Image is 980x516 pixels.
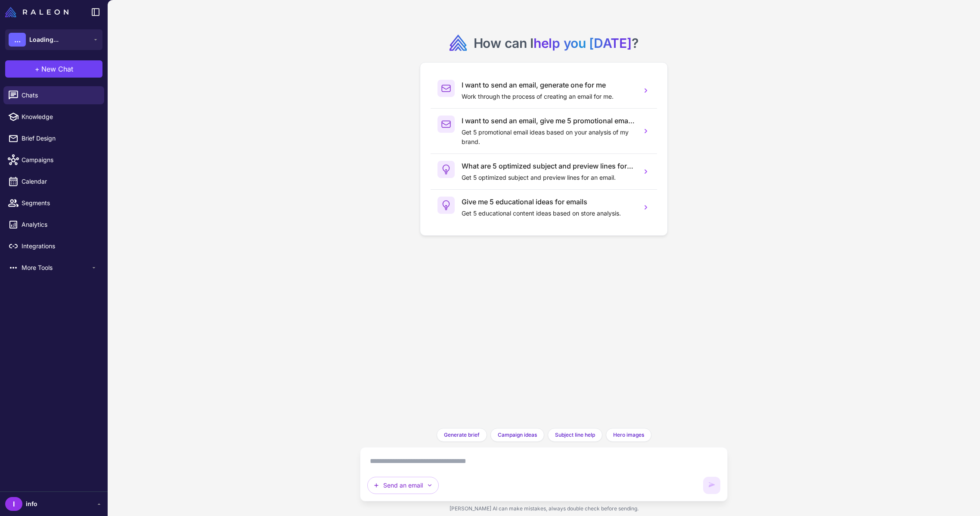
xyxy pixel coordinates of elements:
[5,60,102,78] button: +New Chat
[22,155,97,165] span: Campaigns
[498,431,537,439] span: Campaign ideas
[5,7,68,17] img: Raleon Logo
[462,209,635,218] p: Get 5 educational content ideas based on store analysis.
[606,428,651,442] button: Hero images
[22,220,97,229] span: Analytics
[22,263,90,272] span: More Tools
[41,64,73,74] span: New Chat
[555,431,595,439] span: Subject line help
[3,108,104,126] a: Knowledge
[3,216,104,234] a: Analytics
[360,501,728,516] div: [PERSON_NAME] AI can make mistakes, always double check before sending.
[490,428,544,442] button: Campaign ideas
[533,35,632,51] span: help you [DATE]
[5,29,102,50] button: ...Loading...
[22,112,97,122] span: Knowledge
[3,151,104,169] a: Campaigns
[22,177,97,186] span: Calendar
[22,91,97,100] span: Chats
[462,80,635,90] h3: I want to send an email, generate one for me
[462,173,635,182] p: Get 5 optimized subject and preview lines for an email.
[26,499,37,509] span: info
[3,172,104,191] a: Calendar
[437,428,487,442] button: Generate brief
[29,35,59,44] span: Loading...
[367,477,439,494] button: Send an email
[3,129,104,147] a: Brief Design
[462,128,635,147] p: Get 5 promotional email ideas based on your analysis of my brand.
[462,116,635,126] h3: I want to send an email, give me 5 promotional email ideas.
[22,198,97,208] span: Segments
[548,428,602,442] button: Subject line help
[35,64,40,74] span: +
[3,237,104,255] a: Integrations
[22,241,97,251] span: Integrations
[5,497,22,511] div: I
[3,86,104,104] a: Chats
[462,197,635,207] h3: Give me 5 educational ideas for emails
[462,161,635,171] h3: What are 5 optimized subject and preview lines for an email?
[474,34,639,52] h2: How can I ?
[462,92,635,101] p: Work through the process of creating an email for me.
[22,134,97,143] span: Brief Design
[613,431,644,439] span: Hero images
[9,33,26,47] div: ...
[444,431,480,439] span: Generate brief
[3,194,104,212] a: Segments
